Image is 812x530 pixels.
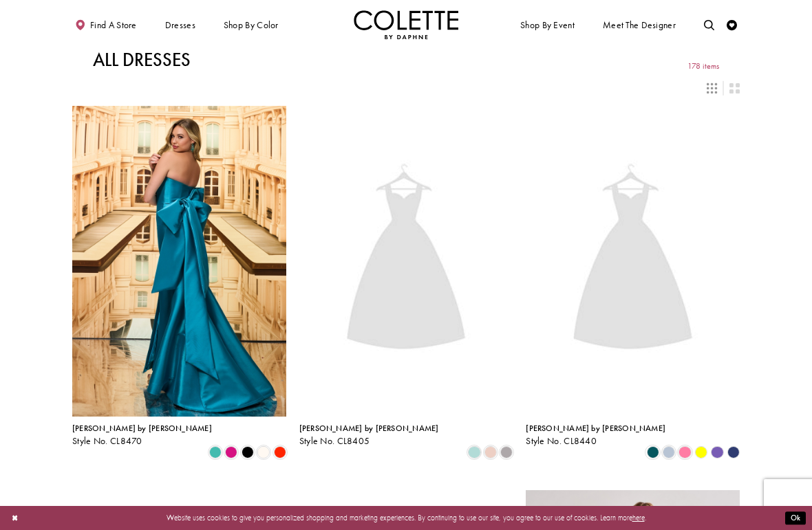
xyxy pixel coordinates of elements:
i: Black [242,446,254,459]
div: Colette by Daphne Style No. CL8470 [72,424,212,446]
span: 178 items [687,62,719,71]
i: Fuchsia [225,446,237,459]
span: Shop by color [224,20,279,30]
i: Cotton Candy [679,446,691,459]
i: Ice Blue [663,446,675,459]
i: Turquoise [209,446,222,459]
h1: All Dresses [93,49,191,70]
i: Yellow [695,446,707,459]
span: Meet the designer [603,20,676,30]
span: Find a store [90,20,137,30]
span: Switch layout to 2 columns [729,83,740,93]
img: Colette by Daphne [354,10,458,39]
a: Visit Colette by Daphne Style No. CL8405 Page [299,106,513,417]
a: Visit Colette by Daphne Style No. CL8440 Page [526,106,740,417]
a: Visit Colette by Daphne Style No. CL8470 Page [72,106,286,417]
i: Smoke [500,446,513,459]
i: Navy Blue [727,446,740,459]
span: Dresses [165,20,195,30]
i: Sea Glass [468,446,480,459]
span: Style No. CL8440 [526,435,597,447]
span: Shop By Event [517,10,577,39]
button: Close Dialog [6,509,23,527]
i: Violet [711,446,723,459]
span: [PERSON_NAME] by [PERSON_NAME] [526,423,665,434]
span: [PERSON_NAME] by [PERSON_NAME] [72,423,212,434]
button: Submit Dialog [785,511,806,525]
a: Meet the designer [600,10,679,39]
span: Switch layout to 3 columns [707,83,717,93]
a: Find a store [72,10,139,39]
span: Dresses [162,10,198,39]
i: Diamond White [257,446,270,459]
span: Shop By Event [520,20,575,30]
div: Layout Controls [66,76,746,99]
div: Colette by Daphne Style No. CL8440 [526,424,665,446]
a: Toggle search [701,10,717,39]
a: Visit Home Page [354,10,458,39]
div: Colette by Daphne Style No. CL8405 [299,424,439,446]
i: Rose [484,446,497,459]
a: here [632,513,645,522]
span: Shop by color [221,10,281,39]
span: Style No. CL8405 [299,435,370,447]
span: Style No. CL8470 [72,435,142,447]
span: [PERSON_NAME] by [PERSON_NAME] [299,423,439,434]
p: Website uses cookies to give you personalized shopping and marketing experiences. By continuing t... [75,511,737,525]
i: Scarlet [274,446,286,459]
a: Check Wishlist [724,10,740,39]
